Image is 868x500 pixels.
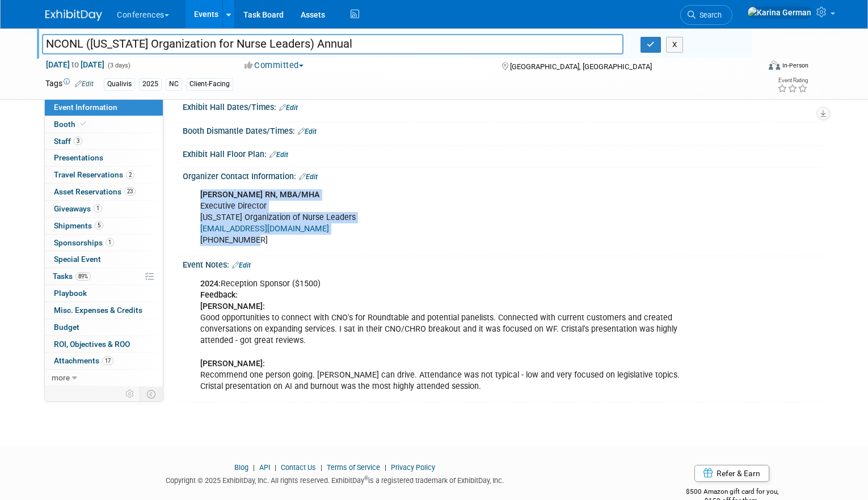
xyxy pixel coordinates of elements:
[186,78,233,90] div: Client-Facing
[45,370,163,386] a: more
[124,187,136,196] span: 23
[45,133,163,150] a: Staff3
[269,151,288,159] a: Edit
[54,187,136,196] span: Asset Reservations
[232,261,251,269] a: Edit
[279,104,298,112] a: Edit
[54,120,89,129] span: Booth
[139,78,162,90] div: 2025
[54,238,114,247] span: Sponsorships
[54,289,87,298] span: Playbook
[200,190,320,200] b: [PERSON_NAME] RN, MBA/MHA
[54,306,142,315] span: Misc. Expenses & Credits
[747,6,812,19] img: Karina German
[120,387,140,401] td: Personalize Event Tab Strip
[45,319,163,336] a: Budget
[45,78,94,91] td: Tags
[54,204,102,213] span: Giveaways
[241,60,308,71] button: Committed
[52,373,70,382] span: more
[75,272,91,281] span: 89%
[45,184,163,200] a: Asset Reservations23
[45,99,163,116] a: Event Information
[680,5,732,25] a: Search
[45,235,163,251] a: Sponsorships1
[45,353,163,369] a: Attachments17
[106,238,114,247] span: 1
[81,121,86,127] i: Booth reservation complete
[126,171,134,179] span: 2
[54,323,79,332] span: Budget
[45,285,163,302] a: Playbook
[510,62,652,71] span: [GEOGRAPHIC_DATA], [GEOGRAPHIC_DATA]
[102,357,113,365] span: 17
[166,78,182,90] div: NC
[75,80,94,88] a: Edit
[45,336,163,353] a: ROI, Objectives & ROO
[45,60,105,70] span: [DATE] [DATE]
[200,279,221,289] b: 2024:
[696,11,722,19] span: Search
[54,103,117,112] span: Event Information
[183,122,823,137] div: Booth Dismantle Dates/Times:
[364,475,368,481] sup: ®
[104,78,135,90] div: Qualivis
[200,224,329,234] a: [EMAIL_ADDRESS][DOMAIN_NAME]
[45,201,163,217] a: Giveaways1
[200,290,238,300] b: Feedback:
[53,272,91,281] span: Tasks
[769,61,780,70] img: Format-Inperson.png
[298,128,317,135] a: Edit
[45,10,102,21] img: ExhibitDay
[183,99,823,113] div: Exhibit Hall Dates/Times:
[183,146,823,160] div: Exhibit Hall Floor Plan:
[54,340,130,349] span: ROI, Objectives & ROO
[200,359,265,368] b: [PERSON_NAME]:
[259,463,270,472] a: API
[666,37,684,53] button: X
[70,60,81,69] span: to
[74,137,82,145] span: 3
[327,463,380,472] a: Terms of Service
[94,204,102,213] span: 1
[183,256,823,271] div: Event Notes:
[54,221,103,230] span: Shipments
[95,221,103,230] span: 5
[45,116,163,133] a: Booth
[318,463,325,472] span: |
[45,251,163,268] a: Special Event
[45,150,163,166] a: Presentations
[250,463,258,472] span: |
[694,465,769,482] a: Refer & Earn
[54,137,82,146] span: Staff
[782,61,808,70] div: In-Person
[299,173,318,181] a: Edit
[54,255,101,264] span: Special Event
[391,463,435,472] a: Privacy Policy
[183,168,823,183] div: Organizer Contact Information:
[45,302,163,319] a: Misc. Expenses & Credits
[54,153,103,162] span: Presentations
[45,218,163,234] a: Shipments5
[54,356,113,365] span: Attachments
[382,463,389,472] span: |
[140,387,163,401] td: Toggle Event Tabs
[281,463,316,472] a: Contact Us
[45,167,163,183] a: Travel Reservations2
[192,184,699,252] div: Executive Director [US_STATE] Organization of Nurse Leaders [PHONE_NUMBER]
[272,463,279,472] span: |
[200,302,265,311] b: [PERSON_NAME]:
[696,59,808,76] div: Event Format
[192,273,699,398] div: Reception Sponsor ($1500) Good opportunities to connect with CNO's for Roundtable and potential p...
[234,463,248,472] a: Blog
[54,170,134,179] span: Travel Reservations
[45,473,624,486] div: Copyright © 2025 ExhibitDay, Inc. All rights reserved. ExhibitDay is a registered trademark of Ex...
[107,62,130,69] span: (3 days)
[777,78,808,83] div: Event Rating
[45,268,163,285] a: Tasks89%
